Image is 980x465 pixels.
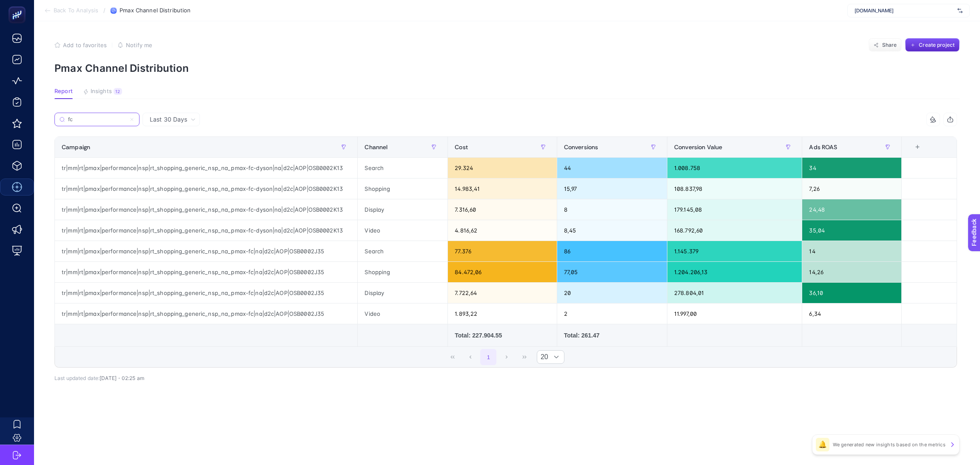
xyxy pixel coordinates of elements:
[117,42,152,48] button: Notify me
[557,179,667,199] div: 15,97
[55,179,357,199] div: tr|mm|rt|pmax|performance|nsp|rt_shopping_generic_nsp_na_pmax-fc-dyson|na|d2c|AOP|OSB0002K13
[809,144,837,150] span: Ads ROAS
[55,283,357,303] div: tr|mm|rt|pmax|performance|nsp|rt_shopping_generic_nsp_na_pmax-fc|na|d2c|AOP|OSB0002J35
[557,199,667,220] div: 8
[358,262,447,282] div: Shopping
[667,158,802,178] div: 1.008.758
[667,220,802,241] div: 168.792,60
[802,262,901,282] div: 14,26
[55,262,357,282] div: tr|mm|rt|pmax|performance|nsp|rt_shopping_generic_nsp_na_pmax-fc|na|d2c|AOP|OSB0002J35
[100,375,144,381] span: [DATE]・02:25 am
[557,241,667,261] div: 86
[365,144,387,150] span: Channel
[54,88,73,95] span: Report
[103,7,105,14] span: /
[55,199,357,220] div: tr|mm|rt|pmax|performance|nsp|rt_shopping_generic_nsp_na_pmax-fc-dyson|na|d2c|AOP|OSB0002K13
[455,331,550,340] div: Total: 227.904.55
[448,262,557,282] div: 84.472,06
[448,241,557,261] div: 77.376
[909,144,926,150] div: +
[54,126,957,381] div: Last 30 Days
[120,7,191,14] span: Pmax Channel Distribution
[919,42,954,48] span: Create project
[54,375,100,381] span: Last updated date:
[869,38,902,52] button: Share
[667,262,802,282] div: 1.204.206,13
[54,7,98,14] span: Back To Analysis
[557,262,667,282] div: 77,05
[54,42,107,48] button: Add to favorites
[882,42,897,48] span: Share
[63,42,107,48] span: Add to favorites
[358,179,447,199] div: Shopping
[126,42,152,48] span: Notify me
[802,158,901,178] div: 34
[55,303,357,324] div: tr|mm|rt|pmax|performance|nsp|rt_shopping_generic_nsp_na_pmax-fc|na|d2c|AOP|OSB0002J35
[667,283,802,303] div: 278.804,01
[557,283,667,303] div: 20
[564,144,598,150] span: Conversions
[358,241,447,261] div: Search
[358,303,447,324] div: Video
[448,303,557,324] div: 1.893,22
[674,144,722,150] span: Conversion Value
[54,62,960,74] p: Pmax Channel Distribution
[358,199,447,220] div: Display
[448,179,557,199] div: 14.983,41
[448,283,557,303] div: 7.722,64
[905,38,960,52] button: Create project
[358,283,447,303] div: Display
[114,88,122,95] div: 12
[802,220,901,241] div: 35,04
[448,199,557,220] div: 7.316,60
[909,144,915,162] div: 6 items selected
[448,158,557,178] div: 29.324
[557,303,667,324] div: 2
[802,303,901,324] div: 6,34
[358,220,447,241] div: Video
[5,3,32,9] span: Feedback
[667,179,802,199] div: 108.837,98
[957,6,963,15] img: svg%3e
[802,241,901,261] div: 14
[537,351,548,363] span: Rows per page
[62,144,90,150] span: Campaign
[91,88,112,95] span: Insights
[667,199,802,220] div: 179.145,08
[358,158,447,178] div: Search
[480,349,496,365] button: 1
[557,158,667,178] div: 44
[55,220,357,241] div: tr|mm|rt|pmax|performance|nsp|rt_shopping_generic_nsp_na_pmax-fc-dyson|na|d2c|AOP|OSB0002K13
[802,179,901,199] div: 7,26
[455,144,468,150] span: Cost
[68,116,126,123] input: Search
[150,115,187,124] span: Last 30 Days
[667,303,802,324] div: 11.997,00
[802,283,901,303] div: 36,10
[667,241,802,261] div: 1.145.379
[55,241,357,261] div: tr|mm|rt|pmax|performance|nsp|rt_shopping_generic_nsp_na_pmax-fc|na|d2c|AOP|OSB0002J35
[448,220,557,241] div: 4.816,62
[802,199,901,220] div: 24,48
[55,158,357,178] div: tr|mm|rt|pmax|performance|nsp|rt_shopping_generic_nsp_na_pmax-fc-dyson|na|d2c|AOP|OSB0002K13
[557,220,667,241] div: 8,45
[564,331,660,340] div: Total: 261.47
[855,7,954,14] span: [DOMAIN_NAME]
